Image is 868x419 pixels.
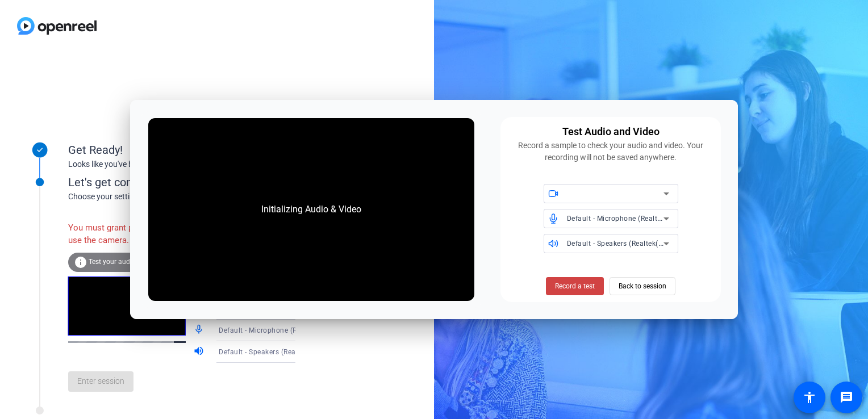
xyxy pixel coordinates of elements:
button: Record a test [546,277,604,295]
div: You must grant permissions to use the camera. [68,216,193,253]
div: Get Ready! [68,141,295,158]
mat-icon: volume_up [193,345,207,359]
span: Back to session [619,275,666,297]
div: Let's get connected. [68,174,319,191]
div: Looks like you've been invited to join [68,158,295,170]
mat-icon: info [74,255,87,269]
mat-icon: accessibility [803,391,816,404]
span: Record a test [555,281,595,291]
div: Choose your settings [68,191,319,203]
div: Test Audio and Video [562,124,660,140]
span: Default - Microphone (Realtek(R) Audio) [567,213,699,223]
span: Default - Speakers (Realtek(R) Audio) [219,347,341,356]
span: Default - Microphone (Realtek(R) Audio) [219,325,350,334]
span: Default - Speakers (Realtek(R) Audio) [567,238,690,248]
span: Test your audio and video [89,258,168,266]
div: Record a sample to check your audio and video. Your recording will not be saved anywhere. [507,140,714,164]
mat-icon: message [840,391,853,404]
button: Back to session [610,277,675,295]
mat-icon: mic_none [193,324,207,337]
div: Initializing Audio & Video [250,191,373,228]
